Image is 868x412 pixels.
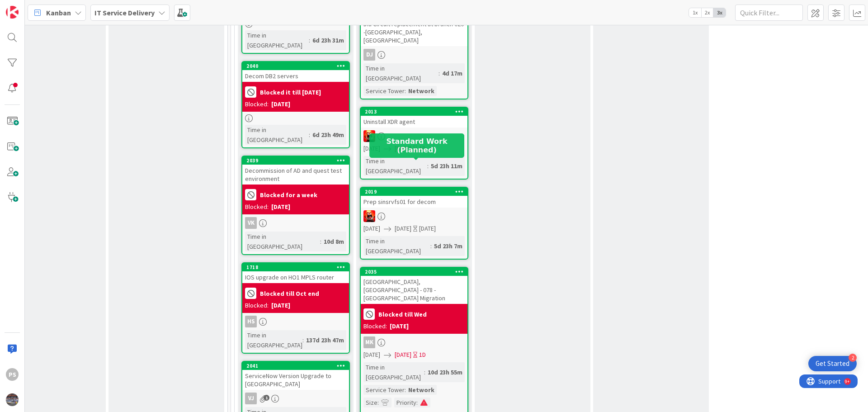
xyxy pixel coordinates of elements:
span: : [439,68,440,78]
img: VN [363,130,375,142]
div: 2039 [242,156,349,165]
img: avatar [6,393,19,406]
div: DJ [361,49,467,61]
span: : [416,398,418,407]
span: : [427,161,429,171]
span: : [320,237,321,246]
b: Blocked till Oct end [260,290,319,297]
div: [DATE] [271,202,290,212]
div: 2013 [361,108,467,116]
span: : [309,130,310,140]
div: [GEOGRAPHIC_DATA], [GEOGRAPHIC_DATA] - 078 - [GEOGRAPHIC_DATA] Migration [361,276,467,304]
div: 2040 [246,63,349,69]
div: Network [406,86,437,96]
div: 6d 23h 31m [310,35,346,45]
div: Open Get Started checklist, remaining modules: 2 [808,356,857,371]
div: Decom DB2 servers [242,70,349,82]
span: 2x [701,8,713,17]
div: VK [242,217,349,229]
div: 2 [849,354,857,362]
div: Time in [GEOGRAPHIC_DATA] [245,125,309,145]
div: 1718 [242,263,349,271]
div: MK [361,336,467,348]
span: [DATE] [395,350,411,360]
div: HS [245,316,257,327]
div: Blocked: [245,202,269,212]
div: [DATE] [271,99,290,109]
div: Network [406,385,437,395]
div: [DATE] [390,322,409,331]
div: 2041 [246,363,349,369]
div: PS [6,368,19,381]
div: 10d 23h 55m [425,367,465,377]
a: 1718IOS upgrade on HO1 MPLS routerBlocked till Oct endBlocked:[DATE]HSTime in [GEOGRAPHIC_DATA]:1... [241,262,350,354]
div: HS [242,316,349,327]
div: IOS upgrade on HO1 MPLS router [242,271,349,283]
div: 5d 23h 7m [432,241,465,251]
div: 2035 [361,268,467,276]
b: Blocked for a week [260,192,317,198]
div: Time in [GEOGRAPHIC_DATA] [363,156,427,176]
span: : [309,35,310,45]
div: MK [363,336,375,348]
div: Blocked: [245,301,269,310]
span: 1 [264,395,269,401]
div: Service Tower [363,86,405,96]
span: : [405,385,406,395]
div: 1718IOS upgrade on HO1 MPLS router [242,263,349,283]
span: [DATE] [363,144,380,153]
div: Time in [GEOGRAPHIC_DATA] [245,232,320,251]
span: : [377,398,379,407]
img: Visit kanbanzone.com [6,6,19,19]
div: 2019Prep sinsrvfs01 for decom [361,188,467,208]
div: 2040Decom DB2 servers [242,62,349,82]
div: 2035[GEOGRAPHIC_DATA], [GEOGRAPHIC_DATA] - 078 - [GEOGRAPHIC_DATA] Migration [361,268,467,304]
div: ServiceNow Version Upgrade to [GEOGRAPHIC_DATA] [242,370,349,390]
span: : [430,241,432,251]
a: 2019Prep sinsrvfs01 for decomVN[DATE][DATE][DATE]Time in [GEOGRAPHIC_DATA]:5d 23h 7m [360,187,468,260]
span: 3x [713,8,726,17]
div: VN [361,210,467,222]
b: Blocked it till [DATE] [260,89,321,95]
div: 2019 [365,189,467,195]
span: [DATE] [395,224,411,233]
div: Prep sinsrvfs01 for decom [361,196,467,208]
img: VN [363,210,375,222]
div: 2039 [246,157,349,164]
div: Time in [GEOGRAPHIC_DATA] [245,30,309,50]
div: Blocked: [363,322,387,331]
div: DJ [363,49,375,61]
div: 2035 [365,269,467,275]
div: Dia Circuit replacement at branch 020 -[GEOGRAPHIC_DATA], [GEOGRAPHIC_DATA] [361,18,467,46]
span: : [302,335,304,345]
a: 2040Decom DB2 serversBlocked it till [DATE]Blocked:[DATE]Time in [GEOGRAPHIC_DATA]:6d 23h 49m [241,61,350,148]
div: 6d 23h 49m [310,130,346,140]
div: Uninstall XDR agent [361,116,467,128]
div: 2013 [365,109,467,115]
div: Priority [394,398,416,407]
div: Size [363,398,377,407]
input: Quick Filter... [735,5,803,21]
div: 2039Decommission of AD and quest test environment [242,156,349,185]
div: Time in [GEOGRAPHIC_DATA] [363,236,430,256]
div: 10d 8m [321,237,346,246]
a: 2039Decommission of AD and quest test environmentBlocked for a weekBlocked:[DATE]VKTime in [GEOGR... [241,156,350,255]
div: Get Started [816,359,849,368]
div: 2013Uninstall XDR agent [361,108,467,128]
div: Decommission of AD and quest test environment [242,165,349,185]
div: VJ [242,393,349,404]
div: 9+ [46,4,50,11]
span: : [424,367,425,377]
div: 2019 [361,188,467,196]
span: 1x [689,8,701,17]
div: Time in [GEOGRAPHIC_DATA] [363,63,439,83]
div: Service Tower [363,385,405,395]
div: Time in [GEOGRAPHIC_DATA] [245,330,302,350]
a: Dia Circuit replacement at branch 020 -[GEOGRAPHIC_DATA], [GEOGRAPHIC_DATA]DJTime in [GEOGRAPHIC_... [360,9,468,99]
a: 2013Uninstall XDR agentVN[DATE][DATE]1DTime in [GEOGRAPHIC_DATA]:5d 23h 11m [360,107,468,180]
span: Support [19,1,41,12]
div: VN [361,130,467,142]
div: 1718 [246,264,349,270]
div: Time in [GEOGRAPHIC_DATA] [363,362,424,382]
div: 137d 23h 47m [304,335,346,345]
